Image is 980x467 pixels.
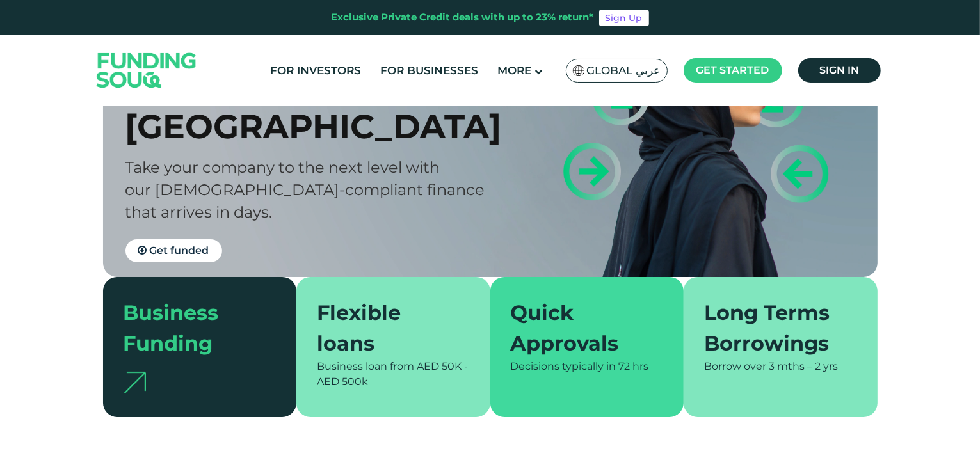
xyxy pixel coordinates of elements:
span: Sign in [819,64,859,76]
img: SA Flag [573,65,584,76]
div: Flexible loans [317,297,454,359]
img: arrow [124,372,146,393]
a: Sign Up [599,10,649,26]
span: More [497,64,531,77]
div: Business Funding [124,297,261,359]
img: Logo [84,38,209,102]
span: Business loan from [317,360,414,372]
a: For Investors [267,60,364,81]
span: Decisions typically in [511,360,616,372]
div: Exclusive Private Credit deals with up to 23% return* [332,10,594,25]
span: Global عربي [587,63,661,78]
span: 72 hrs [619,360,649,372]
a: For Businesses [377,60,481,81]
div: SMEs in the [GEOGRAPHIC_DATA] [125,66,513,146]
div: Long Terms Borrowings [704,297,842,359]
span: Borrow over [704,360,766,372]
a: Sign in [798,58,881,83]
div: Quick Approvals [511,297,648,359]
span: 3 mths – 2 yrs [769,360,838,372]
a: Get funded [125,239,222,262]
span: Get started [696,64,769,76]
span: Get funded [150,244,209,257]
span: Take your company to the next level with our [DEMOGRAPHIC_DATA]-compliant finance that arrives in... [125,158,485,221]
